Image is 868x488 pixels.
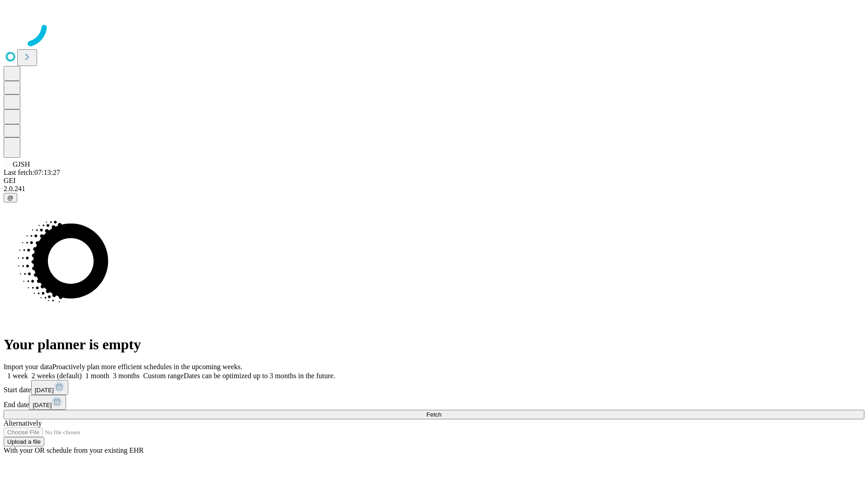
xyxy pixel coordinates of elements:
[32,372,82,380] span: 2 weeks (default)
[4,193,17,202] button: @
[13,160,30,168] span: GJSH
[4,395,864,410] div: End date
[4,437,44,446] button: Upload a file
[4,169,60,176] span: Last fetch: 07:13:27
[85,372,109,380] span: 1 month
[4,363,52,371] span: Import your data
[4,446,144,454] span: With your OR schedule from your existing EHR
[184,372,335,380] span: Dates can be optimized up to 3 months in the future.
[4,185,864,193] div: 2.0.241
[29,395,66,410] button: [DATE]
[426,411,441,418] span: Fetch
[4,336,864,353] h1: Your planner is empty
[52,363,242,371] span: Proactively plan more efficient schedules in the upcoming weeks.
[4,380,864,395] div: Start date
[4,410,864,419] button: Fetch
[4,419,42,427] span: Alternatively
[113,372,140,380] span: 3 months
[4,177,864,185] div: GEI
[31,380,68,395] button: [DATE]
[143,372,184,380] span: Custom range
[33,402,52,408] span: [DATE]
[35,387,54,394] span: [DATE]
[7,194,14,201] span: @
[7,372,28,380] span: 1 week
